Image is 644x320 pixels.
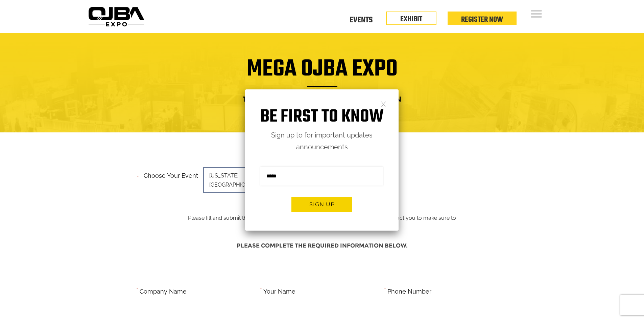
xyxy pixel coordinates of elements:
label: Company Name [140,286,187,297]
a: EXHIBIT [400,14,422,25]
a: Close [381,101,386,107]
a: Register Now [461,14,503,25]
h1: Be first to know [245,106,399,128]
button: Sign up [291,197,352,212]
span: [US_STATE][GEOGRAPHIC_DATA] [203,167,298,193]
p: Sign up to for important updates announcements [245,129,399,153]
h4: Please complete the required information below. [136,239,508,252]
label: Choose your event [140,166,198,181]
p: Please fill and submit the information below and one of our team members will contact you to make... [183,170,461,232]
h1: Mega OJBA Expo [91,60,554,87]
label: Your Name [263,286,295,297]
h4: Trade Show Exhibit Space Application [91,93,554,105]
label: Phone Number [387,286,431,297]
